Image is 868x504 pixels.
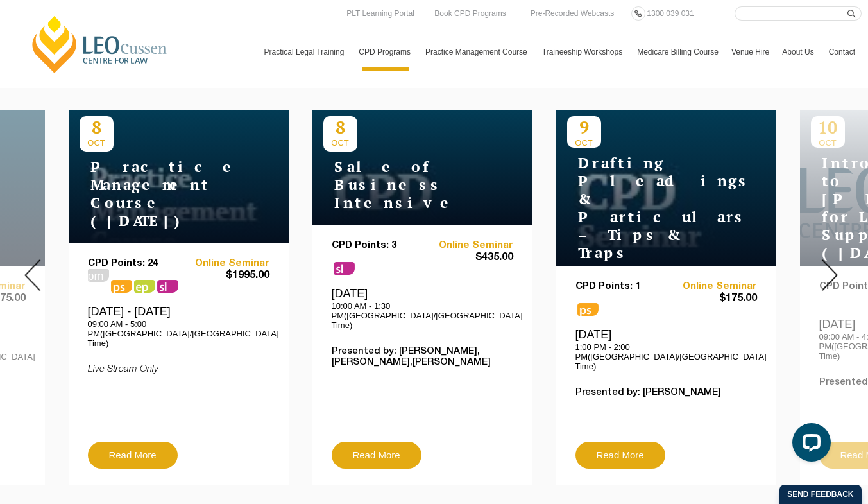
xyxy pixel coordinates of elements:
[422,240,513,251] a: Online Seminar
[352,33,419,71] a: CPD Programs
[567,154,728,262] h4: Drafting Pleadings & Particulars – Tips & Traps
[822,259,838,291] img: Next
[575,342,757,371] p: 1:00 PM - 2:00 PM([GEOGRAPHIC_DATA]/[GEOGRAPHIC_DATA] Time)
[343,6,418,21] a: PLT Learning Portal
[24,259,40,291] img: Prev
[332,240,423,251] p: CPD Points: 3
[332,301,513,330] p: 10:00 AM - 1:30 PM([GEOGRAPHIC_DATA]/[GEOGRAPHIC_DATA] Time)
[80,138,114,148] span: OCT
[527,6,618,21] a: Pre-Recorded Webcasts
[575,281,667,292] p: CPD Points: 1
[80,116,114,138] p: 8
[422,251,513,265] span: $435.00
[419,33,536,71] a: Practice Management Course
[577,303,599,316] span: ps
[88,269,109,282] span: pm
[431,6,509,21] a: Book CPD Programs
[575,442,665,469] a: Read More
[575,387,757,398] p: Presented by: [PERSON_NAME]
[575,327,757,371] div: [DATE]
[666,292,757,306] span: $175.00
[332,442,421,469] a: Read More
[567,116,601,138] p: 9
[323,138,357,148] span: OCT
[134,280,155,293] span: ps
[88,258,179,269] p: CPD Points: 24
[88,364,269,375] p: Live Stream Only
[88,442,178,469] a: Read More
[567,138,601,148] span: OCT
[643,6,697,21] a: 1300 039 031
[88,304,269,348] div: [DATE] - [DATE]
[323,158,484,212] h4: Sale of Business Intensive
[332,286,513,330] div: [DATE]
[822,33,862,71] a: Contact
[536,33,631,71] a: Traineeship Workshops
[631,33,725,71] a: Medicare Billing Course
[666,281,757,292] a: Online Seminar
[323,116,357,138] p: 8
[725,33,776,71] a: Venue Hire
[332,346,513,368] p: Presented by: [PERSON_NAME],[PERSON_NAME],[PERSON_NAME]
[258,33,353,71] a: Practical Legal Training
[111,280,132,293] span: ps
[782,418,836,472] iframe: LiveChat chat widget
[80,158,240,230] h4: Practice Management Course ([DATE])
[157,280,178,293] span: sl
[776,33,822,71] a: About Us
[647,9,694,18] span: 1300 039 031
[178,258,269,269] a: Online Seminar
[178,269,269,282] span: $1995.00
[29,14,171,74] a: [PERSON_NAME] Centre for Law
[334,262,355,275] span: sl
[88,319,269,348] p: 09:00 AM - 5:00 PM([GEOGRAPHIC_DATA]/[GEOGRAPHIC_DATA] Time)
